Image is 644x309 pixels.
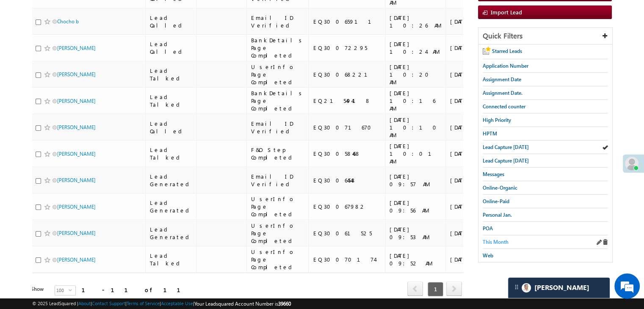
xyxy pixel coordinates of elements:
div: BankDetails Page Completed [251,36,305,59]
span: prev [407,281,423,296]
div: EQ21549418 [313,97,381,105]
div: [DATE] [450,124,489,131]
div: UserInfo Page Completed [251,248,305,271]
div: UserInfo Page Completed [251,222,305,245]
textarea: Type your message and hit 'Enter' [11,78,155,235]
div: [DATE] 10:20 AM [390,63,442,86]
div: carter-dragCarter[PERSON_NAME] [508,277,610,298]
div: Lead Called [150,40,192,55]
div: Lead Called [150,14,192,29]
div: [DATE] [450,44,489,52]
span: 100 [55,286,69,295]
span: Your Leadsquared Account Number is [194,301,291,307]
a: [PERSON_NAME] [57,230,96,236]
span: POA [483,225,493,232]
div: EQ30064548 [313,177,381,184]
a: [PERSON_NAME] [57,257,96,263]
a: Terms of Service [127,301,160,306]
span: HPTM [483,130,497,137]
div: BankDetails Page Completed [251,89,305,112]
div: [DATE] [450,18,489,25]
span: Import Lead [491,8,522,16]
img: d_60004797649_company_0_60004797649 [14,44,36,55]
div: [DATE] [450,150,489,157]
div: EQ30065911 [313,18,381,25]
div: Lead Called [150,120,192,135]
div: Quick Filters [478,28,612,44]
span: Online-Organic [483,185,517,191]
span: 1 [428,282,443,296]
span: Messages [483,171,504,177]
a: next [446,282,462,296]
a: prev [407,282,423,296]
div: [DATE] 09:56 AM [390,199,442,214]
a: [PERSON_NAME] [57,45,96,51]
a: Chocho b [57,18,79,25]
span: Carter [534,284,589,292]
div: [DATE] 10:16 AM [390,89,442,112]
div: Email ID Verified [251,173,305,188]
div: [DATE] [450,256,489,263]
span: Connected counter [483,103,525,110]
a: [PERSON_NAME] [57,98,96,104]
span: Assignment Date. [483,90,522,96]
div: [DATE] [450,229,489,237]
span: 39660 [278,301,291,307]
div: [DATE] 10:26 AM [390,14,442,29]
div: EQ30071670 [313,124,381,131]
a: [PERSON_NAME] [57,71,96,77]
a: About [78,301,91,306]
div: [DATE] 09:52 AM [390,252,442,267]
div: EQ30058468 [313,150,381,157]
div: EQ30068221 [313,71,381,78]
span: Application Number [483,63,528,69]
div: [DATE] 10:10 AM [390,116,442,139]
div: [DATE] 10:24 AM [390,40,442,55]
div: Lead Talked [150,146,192,161]
span: Starred Leads [492,48,522,54]
a: [PERSON_NAME] [57,124,96,130]
span: select [69,288,75,292]
span: Web [483,252,493,259]
div: [DATE] [450,97,489,105]
div: 1 - 11 of 11 [82,285,191,295]
div: [DATE] 10:01 AM [390,142,442,165]
span: Lead Capture [DATE] [483,144,529,150]
span: This Month [483,239,509,245]
a: Contact Support [92,301,125,306]
em: Start Chat [115,243,154,254]
div: [DATE] [450,71,489,78]
div: EQ30061525 [313,229,381,237]
div: UserInfo Page Completed [251,195,305,218]
a: Acceptable Use [161,301,193,306]
img: carter-drag [513,284,520,290]
span: Assignment Date [483,76,521,83]
div: EQ30070174 [313,256,381,263]
a: [PERSON_NAME] [57,177,96,183]
div: Lead Generated [150,173,192,188]
div: [DATE] 09:53 AM [390,226,442,241]
span: Personal Jan. [483,212,512,218]
div: Lead Talked [150,252,192,267]
div: Lead Talked [150,67,192,82]
div: Email ID Verified [251,14,305,29]
div: Minimize live chat window [139,4,159,25]
span: next [446,281,462,296]
div: [DATE] [450,177,489,184]
div: EQ30067982 [313,203,381,210]
div: Email ID Verified [251,120,305,135]
div: [DATE] 09:57 AM [390,173,442,188]
div: [DATE] [450,203,489,210]
a: [PERSON_NAME] [57,204,96,210]
div: UserInfo Page Completed [251,63,305,86]
div: Lead Generated [150,226,192,241]
a: [PERSON_NAME] [57,151,96,157]
div: Lead Generated [150,199,192,214]
span: Online-Paid [483,198,509,204]
span: © 2025 LeadSquared | | | | | [32,300,291,308]
span: Lead Capture [DATE] [483,157,529,164]
div: Chat with us now [44,44,142,55]
div: EQ30072295 [313,44,381,52]
div: Lead Talked [150,93,192,108]
div: F&O Step Completed [251,146,305,161]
